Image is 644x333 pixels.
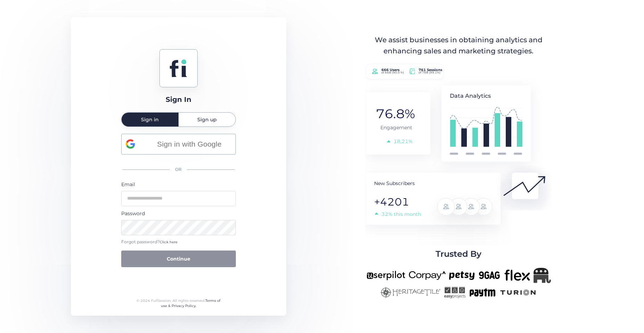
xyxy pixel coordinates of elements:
img: corpay-new.png [409,268,446,283]
div: OR [121,162,236,177]
div: Password [121,210,236,217]
tspan: New Subscribers [374,180,415,186]
img: turion-new.png [499,287,537,298]
img: easyprojects-new.png [444,287,465,298]
tspan: of 768 (99.1%) [419,71,441,75]
img: Republicanlogo-bw.png [534,268,551,283]
tspan: Data Analytics [450,93,491,99]
span: Sign in [141,117,159,122]
div: Sign In [166,94,191,105]
img: paytm-new.png [469,287,496,298]
tspan: Engagement [381,124,413,131]
div: We assist businesses in obtaining analytics and enhancing sales and marketing strategies. [367,35,550,56]
img: 9gag-new.png [478,268,501,283]
button: Continue [121,251,236,267]
span: Click here [160,240,177,244]
span: Sign up [197,117,217,122]
tspan: of 668 (90.0 %) [381,71,404,75]
img: flex-new.png [504,268,530,283]
span: Sign in with Google [148,138,231,150]
tspan: 18,21% [394,138,413,144]
div: Email [121,181,236,188]
img: heritagetile-new.png [380,287,440,298]
tspan: 32% this month [381,211,421,217]
span: Trusted By [436,247,481,261]
tspan: 761 Sessions [419,68,443,72]
img: userpilot-new.png [366,268,405,283]
div: © 2024 FullSession. All rights reserved. [133,298,223,309]
div: Forgot password? [121,239,236,245]
tspan: +4201 [374,195,409,208]
img: petsy-new.png [449,268,474,283]
tspan: 76.8% [376,106,415,121]
tspan: 666 Users [381,68,400,72]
